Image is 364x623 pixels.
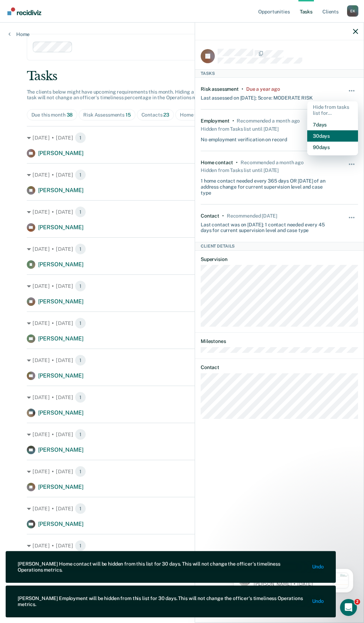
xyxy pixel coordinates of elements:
[237,118,300,124] div: Recommended a month ago
[241,160,304,166] div: Recommended a month ago
[16,20,27,32] img: Profile image for Kim
[201,338,358,344] dt: Milestones
[38,483,84,490] span: [PERSON_NAME]
[201,134,287,143] div: No employment verification on record
[31,112,73,118] div: Due this month
[201,175,332,196] div: 1 home contact needed every 365 days OR [DATE] of an address change for current supervision level...
[312,599,324,605] button: Undo
[75,243,86,255] span: 1
[38,521,84,527] span: [PERSON_NAME]
[340,599,357,616] iframe: Intercom live chat
[18,595,307,607] div: [PERSON_NAME] Employment will be hidden from this list for 30 days. This will not change the offi...
[27,243,338,255] div: [DATE] • [DATE]
[201,219,332,234] div: Last contact was on [DATE]; 1 contact needed every 45 days for current supervision level and case...
[75,540,86,551] span: 1
[75,169,86,180] span: 1
[31,26,107,33] p: Message from Kim, sent 1w ago
[201,86,239,92] div: Risk assessment
[38,224,84,231] span: [PERSON_NAME]
[201,213,219,219] div: Contact
[195,242,364,250] div: Client Details
[27,392,338,403] div: [DATE] • [DATE]
[312,564,324,570] button: Undo
[307,130,358,142] button: 30 days
[8,31,30,37] a: Home
[67,112,73,118] span: 38
[75,132,86,143] span: 1
[83,112,131,118] div: Risk Assessments
[201,160,233,166] div: Home contact
[27,318,338,329] div: [DATE] • [DATE]
[38,372,84,379] span: [PERSON_NAME]
[163,112,169,118] span: 23
[307,142,358,153] button: 90 days
[246,86,280,92] div: Due a year ago
[347,5,358,17] button: Profile dropdown button
[27,466,338,477] div: [DATE] • [DATE]
[201,92,313,101] div: Last assessed on [DATE]; Score: MODERATE RISK
[307,119,358,130] button: 7 days
[354,599,360,605] span: 2
[227,213,277,219] div: Recommended in 17 days
[38,446,84,453] span: [PERSON_NAME]
[347,5,358,17] div: E K
[27,169,338,180] div: [DATE] • [DATE]
[236,160,238,166] div: •
[307,101,358,119] div: Hide from tasks list for...
[38,409,84,416] span: [PERSON_NAME]
[27,69,338,83] div: Tasks
[201,364,358,370] dt: Contact
[27,540,338,551] div: [DATE] • [DATE]
[38,150,84,156] span: [PERSON_NAME]
[27,429,338,440] div: [DATE] • [DATE]
[75,466,86,477] span: 1
[38,261,84,268] span: [PERSON_NAME]
[27,280,338,292] div: [DATE] • [DATE]
[38,298,84,305] span: [PERSON_NAME]
[27,355,338,366] div: [DATE] • [DATE]
[38,335,84,342] span: [PERSON_NAME]
[75,280,86,292] span: 1
[31,19,107,26] p: Hi [PERSON_NAME], We are so excited to announce a brand new feature: AI case note search! 📣 Findi...
[201,165,279,175] div: Hidden from Tasks list until [DATE]
[141,112,170,118] div: Contacts
[222,213,224,219] div: •
[27,89,211,101] span: The clients below might have upcoming requirements this month. Hiding a below task will not chang...
[75,503,86,514] span: 1
[75,355,86,366] span: 1
[232,118,234,124] div: •
[180,112,222,118] div: Home Contacts
[75,429,86,440] span: 1
[75,392,86,403] span: 1
[27,503,338,514] div: [DATE] • [DATE]
[75,206,86,218] span: 1
[201,124,279,134] div: Hidden from Tasks list until [DATE]
[27,206,338,218] div: [DATE] • [DATE]
[18,561,307,573] div: [PERSON_NAME] Home contact will be hidden from this list for 30 days. This will not change the of...
[126,112,131,118] span: 15
[201,118,230,124] div: Employment
[7,7,41,15] img: Recidiviz
[201,256,358,262] dt: Supervision
[27,132,338,143] div: [DATE] • [DATE]
[38,187,84,194] span: [PERSON_NAME]
[195,69,364,78] div: Tasks
[11,14,131,38] div: message notification from Kim, 1w ago. Hi Kali, We are so excited to announce a brand new feature...
[75,318,86,329] span: 1
[242,86,243,92] div: •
